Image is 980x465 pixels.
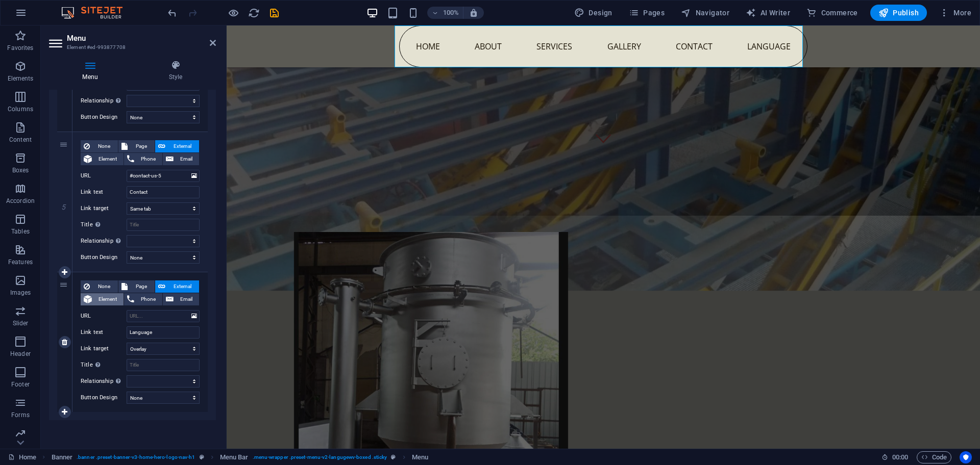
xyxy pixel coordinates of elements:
button: Pages [625,5,669,21]
span: External [168,280,196,293]
span: Element [95,293,120,305]
input: Title [127,219,200,231]
button: 100% [427,7,463,19]
button: AI Writer [742,5,794,21]
button: More [935,5,975,21]
span: Element [95,153,120,165]
label: Link text [81,326,127,339]
button: Page [118,280,155,293]
label: Button Design [81,251,127,264]
button: reload [248,7,260,19]
span: Design [574,8,612,18]
button: Publish [870,5,927,21]
button: undo [166,7,178,19]
h2: Menu [67,34,216,43]
span: Page [131,140,152,152]
label: Link target [81,343,127,355]
p: Header [10,350,31,358]
span: Pages [629,8,665,18]
span: External [168,140,196,152]
span: Click to select. Double-click to edit [412,451,428,463]
button: save [268,7,280,19]
span: AI Writer [746,8,790,18]
label: Title [81,219,127,231]
p: Boxes [12,166,29,174]
button: Element [81,293,124,305]
span: Navigator [681,8,729,18]
p: Features [8,258,33,266]
span: 00 00 [892,451,908,463]
span: . menu-wrapper .preset-menu-v2-langugewv-boxed .sticky [253,451,387,463]
button: Phone [124,293,162,305]
button: Commerce [802,5,862,21]
button: Phone [124,153,162,165]
i: This element is a customizable preset [391,454,396,460]
span: Click to select. Double-click to edit [52,451,73,463]
button: Page [118,140,155,152]
span: Code [921,451,947,463]
h6: Session time [881,451,909,463]
p: Content [9,136,32,144]
p: Elements [8,74,34,83]
h4: Style [135,60,216,82]
p: Images [10,289,31,297]
span: More [939,8,971,18]
p: Slider [13,319,29,327]
input: URL... [127,170,200,182]
i: Save (Ctrl+S) [268,7,280,19]
span: Email [177,293,196,305]
span: Phone [137,153,159,165]
span: None [93,140,115,152]
i: Reload page [248,7,260,19]
span: Publish [878,8,919,18]
nav: breadcrumb [52,451,428,463]
span: Phone [137,293,159,305]
label: Relationship [81,95,127,107]
p: Columns [8,105,33,113]
button: Usercentrics [960,451,972,463]
span: Commerce [806,8,858,18]
input: Link text... [127,326,200,339]
button: Navigator [677,5,733,21]
button: None [81,140,118,152]
button: Email [163,153,199,165]
i: This element is a customizable preset [200,454,204,460]
label: Link target [81,202,127,215]
button: Design [570,5,617,21]
h4: Menu [49,60,135,82]
label: URL [81,310,127,322]
div: Design (Ctrl+Alt+Y) [570,5,617,21]
img: Editor Logo [59,7,135,19]
label: Button Design [81,392,127,404]
i: Undo: Change menu items (Ctrl+Z) [166,7,178,19]
label: Button Design [81,111,127,123]
p: Footer [11,380,30,389]
button: Email [163,293,199,305]
button: None [81,280,118,293]
span: : [899,453,901,461]
input: Title [127,359,200,371]
p: Accordion [6,197,35,205]
input: URL... [127,310,200,322]
label: URL [81,170,127,182]
button: Click here to leave preview mode and continue editing [227,7,239,19]
p: Favorites [7,44,33,52]
a: Click to cancel selection. Double-click to open Pages [8,451,36,463]
button: External [155,280,199,293]
button: Code [917,451,951,463]
label: Title [81,359,127,371]
span: Email [177,153,196,165]
em: 5 [56,203,71,211]
label: Relationship [81,375,127,387]
i: On resize automatically adjust zoom level to fit chosen device. [469,8,478,17]
p: Tables [11,227,30,236]
span: Page [131,280,152,293]
input: Link text... [127,186,200,198]
span: Click to select. Double-click to edit [220,451,249,463]
h6: 100% [443,7,459,19]
p: Forms [11,411,30,419]
label: Link text [81,186,127,198]
label: Relationship [81,235,127,247]
h3: Element #ed-993877708 [67,43,195,52]
button: Element [81,153,124,165]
